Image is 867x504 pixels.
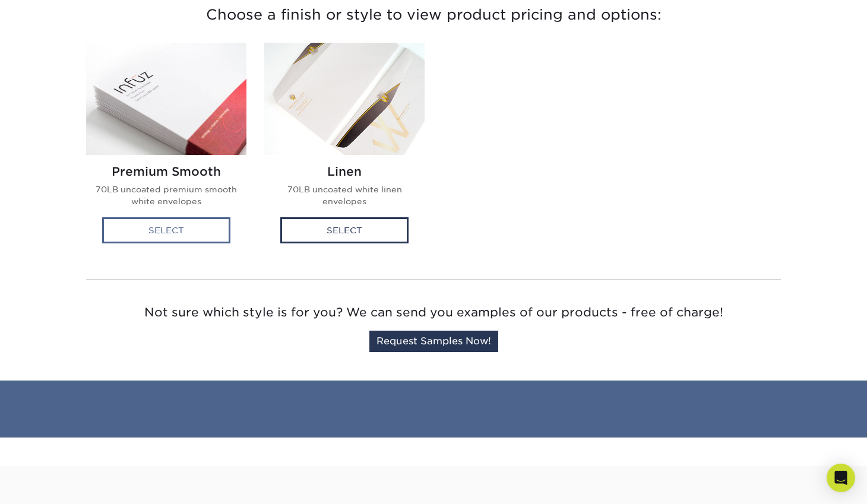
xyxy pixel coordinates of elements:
p: 70LB uncoated white linen envelopes [274,183,415,208]
p: 70LB uncoated premium smooth white envelopes [96,183,237,208]
h2: Linen [274,164,415,179]
p: Not sure which style is for you? We can send you examples of our products - free of charge! [86,303,781,321]
img: Linen Envelopes [264,43,425,155]
img: Premium Smooth Envelopes [86,43,246,155]
a: Premium Smooth Envelopes Premium Smooth 70LB uncoated premium smooth white envelopes Select [86,43,246,255]
h2: Premium Smooth [96,164,237,179]
iframe: Google Customer Reviews [3,468,101,500]
a: Request Samples Now! [369,331,498,352]
div: Select [280,217,409,243]
a: Linen Envelopes Linen 70LB uncoated white linen envelopes Select [264,43,425,255]
div: Select [102,217,230,243]
div: Open Intercom Messenger [827,464,855,492]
